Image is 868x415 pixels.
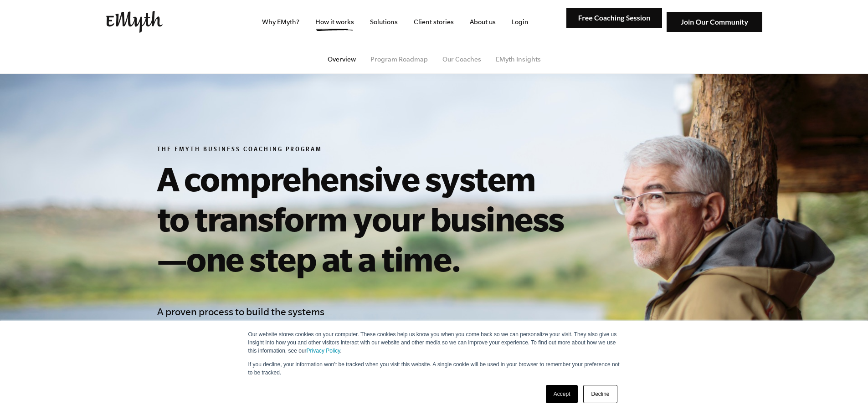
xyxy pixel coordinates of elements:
[157,146,573,155] h6: The EMyth Business Coaching Program
[307,348,340,354] a: Privacy Policy
[106,11,163,33] img: EMyth
[248,360,620,377] p: If you decline, your information won’t be tracked when you visit this website. A single cookie wi...
[370,56,428,63] a: Program Roadmap
[667,12,762,32] img: Join Our Community
[157,159,573,279] h1: A comprehensive system to transform your business—one step at a time.
[248,330,620,355] p: Our website stores cookies on your computer. These cookies help us know you when you come back so...
[546,385,578,403] a: Accept
[496,56,541,63] a: EMyth Insights
[157,303,332,402] h4: A proven process to build the systems your business needs to grow—and the dedicated mentor you ne...
[583,385,617,403] a: Decline
[328,56,356,63] a: Overview
[442,56,481,63] a: Our Coaches
[566,8,662,28] img: Free Coaching Session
